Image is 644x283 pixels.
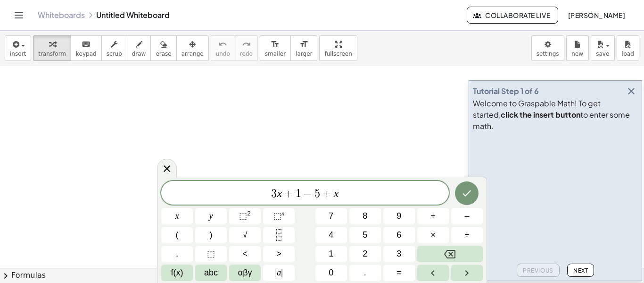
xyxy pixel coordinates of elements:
[314,188,320,199] span: 5
[301,188,315,199] span: =
[275,268,277,277] span: |
[329,210,333,223] span: 7
[271,39,280,50] i: format_size
[218,39,227,50] i: undo
[396,229,401,241] span: 6
[276,248,281,260] span: >
[161,227,193,243] button: (
[5,35,31,61] button: insert
[596,51,609,57] span: save
[315,246,347,262] button: 1
[271,188,277,199] span: 3
[573,267,588,274] span: Next
[239,211,247,221] span: ⬚
[417,265,449,281] button: Left arrow
[290,35,317,61] button: format_sizelarger
[243,229,248,241] span: √
[451,227,483,243] button: Divide
[349,246,381,262] button: 2
[417,227,449,243] button: Times
[263,208,295,224] button: Superscript
[161,208,193,224] button: x
[281,268,283,277] span: |
[260,35,291,61] button: format_sizesmaller
[363,210,367,223] span: 8
[329,248,333,260] span: 1
[211,35,235,61] button: undoundo
[560,7,633,24] button: [PERSON_NAME]
[161,246,193,262] button: ,
[464,210,469,223] span: –
[127,35,151,61] button: draw
[329,266,333,279] span: 0
[247,210,251,217] sup: 2
[238,266,252,279] span: αβγ
[281,210,285,217] sup: n
[455,181,479,205] button: Done
[567,264,594,277] button: Next
[11,8,26,23] button: Toggle navigation
[33,35,71,61] button: transform
[207,248,215,260] span: ⬚
[38,10,85,20] a: Whiteboards
[531,35,564,61] button: settings
[204,266,218,279] span: abc
[451,208,483,224] button: Minus
[473,86,539,97] div: Tutorial Step 1 of 6
[537,51,559,57] span: settings
[107,51,122,57] span: scrub
[396,210,401,223] span: 9
[275,266,283,279] span: a
[383,246,415,262] button: 3
[451,265,483,281] button: Right arrow
[216,51,230,57] span: undo
[465,229,470,241] span: ÷
[209,210,213,223] span: y
[71,35,102,61] button: keyboardkeypad
[176,248,178,260] span: ,
[82,39,91,50] i: keyboard
[473,98,638,132] div: Welcome to Graspable Math! To get started, to enter some math.
[349,265,381,281] button: .
[210,229,213,241] span: )
[273,211,281,221] span: ⬚
[571,51,583,57] span: new
[363,229,367,241] span: 5
[417,246,483,262] button: Backspace
[396,248,401,260] span: 3
[171,266,183,279] span: f(x)
[430,229,436,241] span: ×
[242,39,251,50] i: redo
[229,208,261,224] button: Squared
[263,227,295,243] button: Fraction
[568,11,625,19] span: [PERSON_NAME]
[320,188,334,199] span: +
[282,188,296,199] span: +
[229,265,261,281] button: Greek alphabet
[315,208,347,224] button: 7
[315,227,347,243] button: 4
[501,110,580,120] b: click the insert button
[363,248,367,260] span: 2
[195,265,227,281] button: Alphabet
[195,227,227,243] button: )
[38,51,66,57] span: transform
[566,35,589,61] button: new
[175,210,179,223] span: x
[296,51,312,57] span: larger
[132,51,146,57] span: draw
[417,208,449,224] button: Plus
[591,35,615,61] button: save
[265,51,286,57] span: smaller
[364,266,366,279] span: .
[10,51,26,57] span: insert
[195,208,227,224] button: y
[195,246,227,262] button: Placeholder
[475,11,550,19] span: Collaborate Live
[430,210,436,223] span: +
[315,265,347,281] button: 0
[334,187,339,199] var: x
[329,229,333,241] span: 4
[229,246,261,262] button: Less than
[176,35,209,61] button: arrange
